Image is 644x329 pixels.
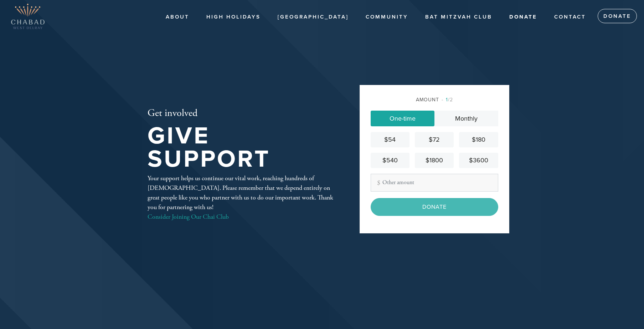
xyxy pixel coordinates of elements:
[442,97,453,103] span: /2
[360,10,413,24] a: Community
[160,10,195,24] a: About
[373,135,407,145] div: $54
[371,174,498,192] input: Other amount
[598,9,637,23] a: Donate
[201,10,266,24] a: High Holidays
[11,4,45,29] img: Copy%20of%20West_Delray_Logo.png
[371,111,434,126] a: One-time
[504,10,542,24] a: Donate
[420,10,498,24] a: Bat Mitzvah Club
[415,153,454,168] a: $1800
[418,135,451,145] div: $72
[148,107,336,120] h2: Get involved
[415,132,454,147] a: $72
[459,153,498,168] a: $3600
[148,125,336,171] h1: Give Support
[373,156,407,165] div: $540
[418,156,451,165] div: $1800
[371,153,409,168] a: $540
[272,10,354,24] a: [GEOGRAPHIC_DATA]
[148,213,229,221] a: Consider Joining Our Chai Club
[434,111,498,126] a: Monthly
[459,132,498,147] a: $180
[148,173,336,222] div: Your support helps us continue our vital work, reaching hundreds of [DEMOGRAPHIC_DATA]. Please re...
[462,156,495,165] div: $3600
[371,132,409,147] a: $54
[462,135,495,145] div: $180
[549,10,591,24] a: Contact
[446,97,448,103] span: 1
[371,96,498,103] div: Amount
